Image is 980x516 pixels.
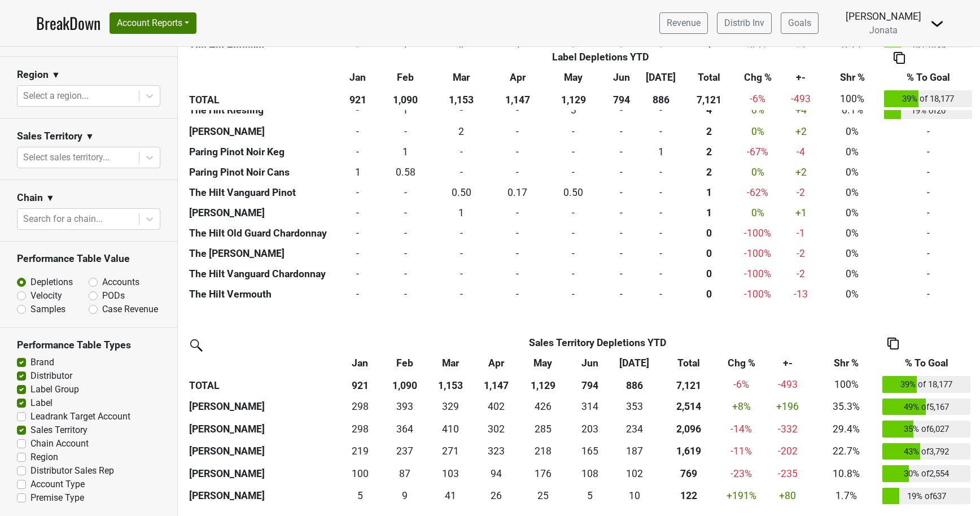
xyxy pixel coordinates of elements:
th: Paring Pinot Noir Cans [186,162,338,182]
td: 0 [378,284,434,304]
div: 1 [380,145,431,159]
td: 0 [338,99,377,122]
th: 1,147 [474,373,518,396]
div: -2 [781,266,820,281]
div: - [548,266,599,281]
td: 0 [641,162,681,182]
td: 2 [434,121,489,142]
td: -62 % [737,182,778,203]
td: 0 [338,284,377,304]
label: Samples [30,303,65,316]
td: - [882,121,975,142]
label: Accounts [102,276,139,289]
td: -67 % [737,142,778,162]
div: 1 [380,103,431,117]
td: 0% [823,203,882,223]
th: Jan: activate to sort column ascending [338,353,383,373]
label: Region [30,451,58,464]
th: Feb: activate to sort column ascending [378,67,434,88]
div: 1 [684,205,734,220]
td: 0 [489,99,545,122]
th: +-: activate to sort column ascending [762,353,813,373]
span: ▼ [46,191,55,205]
td: 0 [338,121,377,142]
th: 0 [681,264,737,284]
th: TOTAL [186,88,338,110]
th: &nbsp;: activate to sort column ascending [186,67,338,88]
div: - [604,145,638,159]
td: 0 [545,162,601,182]
label: PODs [102,289,125,303]
div: +2 [781,124,820,139]
h3: Sales Territory [17,130,82,142]
td: 0 [489,203,545,223]
a: Goals [781,12,819,34]
td: - [882,264,975,284]
td: 0 [338,142,377,162]
div: - [340,145,375,159]
div: - [604,165,638,180]
th: 921 [338,88,377,110]
td: 0.5 [434,182,489,203]
td: 0 [601,99,641,122]
th: 1,129 [518,373,567,396]
td: 0 % [737,99,778,122]
img: Dropdown Menu [930,17,944,30]
td: 0.17 [489,182,545,203]
label: Depletions [30,276,73,289]
div: - [644,246,679,261]
th: 7,121 [681,88,737,110]
div: - [548,145,599,159]
th: Mar: activate to sort column ascending [427,353,474,373]
th: Total: activate to sort column ascending [657,353,720,373]
th: The Hilt Vanguard Chardonnay [186,264,338,284]
th: The Hilt Old Guard Chardonnay [186,223,338,243]
th: 1,090 [378,88,434,110]
div: 2 [684,124,734,139]
th: 2.000 [681,142,737,162]
td: 0 [434,284,489,304]
td: 0 [641,203,681,223]
h3: Region [17,69,49,81]
td: 0 [378,121,434,142]
td: 0% [823,223,882,243]
th: 1,153 [427,373,474,396]
th: Jul: activate to sort column ascending [641,67,681,88]
div: 3 [548,103,599,117]
span: -493 [778,379,798,390]
td: 298.153 [338,396,383,418]
td: 0 [545,203,601,223]
div: - [340,205,375,220]
th: 921 [338,373,383,396]
h3: Chain [17,192,43,204]
td: - [882,223,975,243]
td: 0 [601,243,641,264]
div: - [548,246,599,261]
td: 0 [434,142,489,162]
div: -2 [781,246,820,261]
div: - [492,205,543,220]
td: -100 % [737,264,778,284]
div: - [380,246,431,261]
div: - [436,103,487,117]
td: 0 [545,264,601,284]
td: 0 [338,223,377,243]
td: 0 [641,182,681,203]
label: Distributor [30,369,72,383]
span: ▼ [51,68,60,82]
th: 2.000 [681,121,737,142]
img: Copy to clipboard [887,338,899,349]
div: - [644,266,679,281]
div: - [340,185,375,200]
h3: Performance Table Types [17,339,160,351]
div: -4 [781,145,820,159]
th: 794 [567,373,612,396]
th: Jun: activate to sort column ascending [601,67,641,88]
td: 0 [641,223,681,243]
div: 0.17 [492,185,543,200]
div: 2 [436,124,487,139]
td: 100% [823,88,882,110]
td: - [882,284,975,304]
div: - [604,226,638,240]
a: Revenue [659,12,708,34]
